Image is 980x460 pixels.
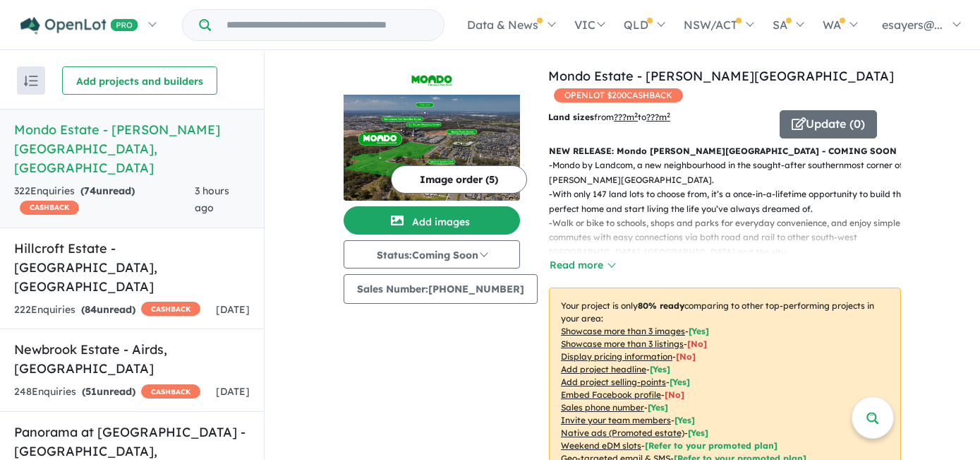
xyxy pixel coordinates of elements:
[549,144,901,158] p: NEW RELEASE: Mondo [PERSON_NAME][GEOGRAPHIC_DATA] - COMING SOON
[216,303,250,316] span: [DATE]
[549,158,912,187] p: - Mondo by Landcom, a new neighbourhood in the sought-after southernmost corner of [PERSON_NAME][...
[548,112,594,122] b: Land sizes
[670,377,690,387] span: [ Yes ]
[14,183,195,217] div: 322 Enquir ies
[62,66,217,95] button: Add projects and builders
[14,340,250,378] h5: Newbrook Estate - Airds , [GEOGRAPHIC_DATA]
[646,112,670,122] u: ???m
[674,415,695,425] span: [ Yes ]
[882,18,943,32] span: esayers@...
[344,95,520,201] img: Mondo Estate - Edmondson Park
[648,402,668,413] span: [ Yes ]
[14,120,250,177] h5: Mondo Estate - [PERSON_NAME][GEOGRAPHIC_DATA] , [GEOGRAPHIC_DATA]
[214,10,441,40] input: Try estate name, suburb, builder or developer
[561,351,672,362] u: Display pricing information
[349,72,514,89] img: Mondo Estate - Edmondson Park Logo
[141,384,200,399] span: CASHBACK
[650,364,670,375] span: [ Yes ]
[14,302,200,319] div: 222 Enquir ies
[780,110,877,138] button: Update (0)
[195,184,229,214] span: 3 hours ago
[561,389,661,400] u: Embed Facebook profile
[344,240,520,269] button: Status:Coming Soon
[645,440,778,451] span: [Refer to your promoted plan]
[80,184,135,197] strong: ( unread)
[81,303,135,316] strong: ( unread)
[549,187,912,216] p: - With only 147 land lots to choose from, it’s a once-in-a-lifetime opportunity to build the perf...
[688,427,708,438] span: [Yes]
[24,76,38,86] img: sort.svg
[634,111,638,119] sup: 2
[689,326,709,336] span: [ Yes ]
[561,402,644,413] u: Sales phone number
[344,274,538,304] button: Sales Number:[PHONE_NUMBER]
[14,384,200,401] div: 248 Enquir ies
[85,303,97,316] span: 84
[82,385,135,398] strong: ( unread)
[676,351,696,362] span: [ No ]
[667,111,670,119] sup: 2
[85,385,97,398] span: 51
[561,377,666,387] u: Add project selling-points
[14,239,250,296] h5: Hillcroft Estate - [GEOGRAPHIC_DATA] , [GEOGRAPHIC_DATA]
[561,427,684,438] u: Native ads (Promoted estate)
[20,201,79,215] span: CASHBACK
[548,68,894,84] a: Mondo Estate - [PERSON_NAME][GEOGRAPHIC_DATA]
[687,338,707,349] span: [ No ]
[638,300,684,311] b: 80 % ready
[141,302,200,316] span: CASHBACK
[638,112,670,122] span: to
[20,17,138,35] img: Openlot PRO Logo White
[561,364,646,375] u: Add project headline
[344,206,520,235] button: Add images
[344,66,520,201] a: Mondo Estate - Edmondson Park LogoMondo Estate - Edmondson Park
[548,110,769,124] p: from
[549,216,912,259] p: - Walk or bike to schools, shops and parks for everyday convenience, and enjoy simple commutes wi...
[391,165,527,194] button: Image order (5)
[561,440,641,451] u: Weekend eDM slots
[614,112,638,122] u: ??? m
[216,385,250,398] span: [DATE]
[84,184,96,197] span: 74
[561,326,685,336] u: Showcase more than 3 images
[561,338,684,349] u: Showcase more than 3 listings
[554,88,683,102] span: OPENLOT $ 200 CASHBACK
[549,257,615,273] button: Read more
[561,415,671,425] u: Invite your team members
[665,389,684,400] span: [ No ]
